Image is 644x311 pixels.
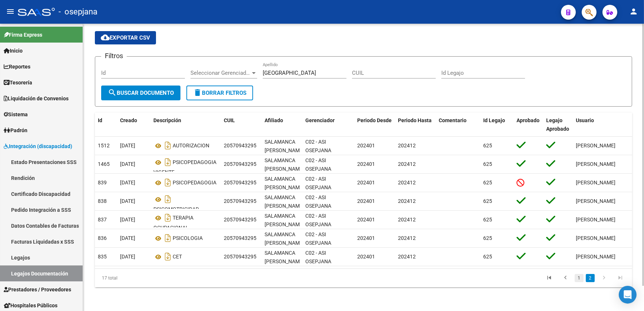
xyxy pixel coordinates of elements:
span: [PERSON_NAME] [576,198,615,204]
mat-icon: person [629,7,638,16]
span: Padrón [4,126,27,134]
span: [DATE] [120,161,135,167]
datatable-header-cell: Legajo Aprobado [543,113,573,137]
span: AUTORIZACION [173,143,209,149]
mat-icon: cloud_download [101,33,110,42]
div: 17 total [95,269,201,287]
span: 202412 [398,161,416,167]
span: 202412 [398,254,416,260]
span: SALAMANCA DURAN GERARD GAEL [265,231,304,246]
h3: Filtros [101,51,127,61]
span: Aprobado [517,117,540,123]
span: Id Legajo [483,117,505,123]
span: Buscar Documento [108,90,174,96]
span: C02 - ASI OSEPJANA [305,157,331,172]
span: Usuario [576,117,594,123]
a: go to last page [613,274,627,282]
i: Descargar documento [163,177,173,188]
span: 202401 [357,143,375,148]
span: PSICOPEDAGOGIA [173,180,216,186]
span: [PERSON_NAME] [576,161,615,167]
span: - osepjana [59,4,97,20]
span: Creado [120,117,137,123]
datatable-header-cell: Usuario [573,113,632,137]
a: go to next page [597,274,611,282]
datatable-header-cell: Creado [117,113,150,137]
span: 202412 [398,143,416,148]
span: 1465 [98,161,110,167]
i: Descargar documento [163,232,173,244]
span: [PERSON_NAME] [576,143,615,148]
span: 202401 [357,161,375,167]
span: Tesorería [4,78,32,87]
span: 835 [98,254,107,260]
span: 202412 [398,180,416,185]
span: [DATE] [120,254,135,260]
span: Descripción [153,117,181,123]
span: 625 [483,161,492,167]
div: 20570943295 [224,215,256,224]
i: Descargar documento [163,156,173,168]
span: 202412 [398,217,416,223]
div: 20570943295 [224,160,256,168]
span: 836 [98,235,107,241]
span: Afiliado [265,117,283,123]
span: 625 [483,143,492,148]
span: Seleccionar Gerenciador [190,70,250,76]
datatable-header-cell: Afiliado [262,113,302,137]
mat-icon: menu [6,7,15,16]
span: Sistema [4,110,28,118]
span: SALAMANCA DURAN GERARD GAEL [265,176,304,190]
span: CUIL [224,117,235,123]
span: Hospitales Públicos [4,301,57,310]
span: 625 [483,217,492,223]
span: Integración (discapacidad) [4,142,72,150]
span: Liquidación de Convenios [4,94,69,103]
span: TERAPIA OCUPACIONAL [153,215,193,231]
span: PSICOLOGIA [173,235,203,241]
span: C02 - ASI OSEPJANA [305,213,331,227]
span: PSICOMOTRICIDAD [153,206,199,212]
span: [PERSON_NAME] [576,254,615,260]
span: [DATE] [120,198,135,204]
a: 1 [575,274,584,282]
span: C02 - ASI OSEPJANA [305,194,331,209]
a: go to first page [542,274,556,282]
span: CET [173,254,182,260]
span: 202412 [398,198,416,204]
span: Id [98,117,102,123]
li: page 2 [585,272,596,284]
datatable-header-cell: Periodo Desde [354,113,395,137]
a: 2 [586,274,595,282]
datatable-header-cell: CUIL [221,113,262,137]
datatable-header-cell: Comentario [436,113,480,137]
span: SALAMANCA DURAN GERARD GAEL [265,213,304,227]
button: Borrar Filtros [186,86,253,100]
span: Inicio [4,47,23,55]
span: [DATE] [120,180,135,185]
div: 20570943295 [224,253,256,261]
div: 20570943295 [224,197,256,205]
span: C02 - ASI OSEPJANA [305,231,331,246]
datatable-header-cell: Id Legajo [480,113,514,137]
span: [PERSON_NAME] [576,235,615,241]
span: SALAMANCA DURAN GERARD GAEL [265,250,304,264]
i: Descargar documento [163,193,173,205]
span: 202401 [357,217,375,223]
span: Prestadores / Proveedores [4,285,71,294]
div: 20570943295 [224,178,256,187]
button: Buscar Documento [101,86,180,100]
datatable-header-cell: Descripción [150,113,221,137]
span: 202401 [357,254,375,260]
span: [DATE] [120,143,135,148]
span: [PERSON_NAME] [576,217,615,223]
span: SALAMANCA DURAN GERARD GAEL [265,194,304,209]
span: 625 [483,180,492,185]
button: Exportar CSV [95,31,156,44]
span: C02 - ASI OSEPJANA [305,250,331,264]
span: C02 - ASI OSEPJANA [305,176,331,190]
span: 202401 [357,235,375,241]
div: Open Intercom Messenger [619,286,637,304]
span: 838 [98,198,107,204]
i: Descargar documento [163,251,173,262]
